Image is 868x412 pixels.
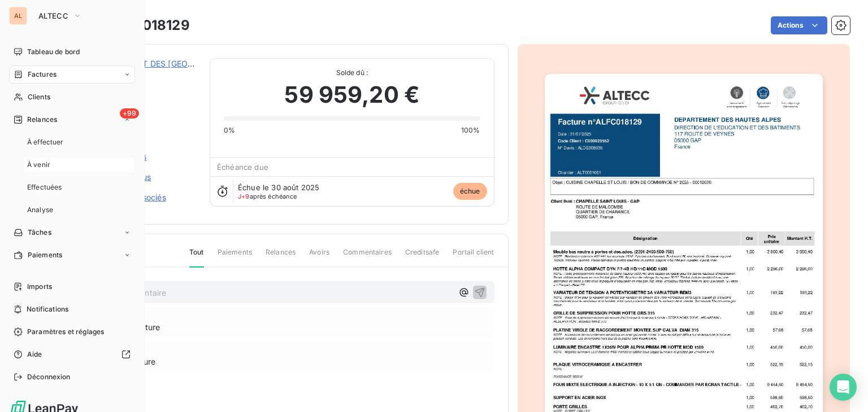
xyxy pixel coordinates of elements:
[830,374,857,401] div: Open Intercom Messenger
[120,108,139,119] span: +99
[224,68,480,78] span: Solde dû :
[218,247,252,266] span: Paiements
[238,192,249,200] span: J+9
[27,205,53,215] span: Analyse
[28,227,51,238] span: Tâches
[27,282,52,292] span: Imports
[461,125,480,135] span: 100%
[27,349,42,360] span: Aide
[28,92,50,102] span: Clients
[309,247,329,266] span: Avoirs
[27,137,64,147] span: À effectuer
[238,183,319,192] span: Échue le 30 août 2025
[9,7,27,25] div: AL
[27,372,71,382] span: Déconnexion
[343,247,392,266] span: Commentaires
[28,250,62,260] span: Paiements
[27,304,68,314] span: Notifications
[28,69,57,80] span: Factures
[266,247,296,266] span: Relances
[771,16,827,34] button: Actions
[284,78,419,112] span: 59 959,20 €
[27,182,62,192] span: Effectuées
[189,247,204,268] span: Tout
[38,11,68,20] span: ALTECC
[224,125,235,135] span: 0%
[9,345,135,363] a: Aide
[217,163,268,172] span: Échéance due
[27,327,104,337] span: Paramètres et réglages
[106,15,190,36] h3: ALFC018129
[405,247,440,266] span: Creditsafe
[27,47,80,57] span: Tableau de bord
[89,59,250,68] a: DEPARTEMENT DES [GEOGRAPHIC_DATA]
[238,193,297,200] span: après échéance
[453,183,487,200] span: échue
[27,160,50,170] span: À venir
[27,115,57,125] span: Relances
[453,247,494,266] span: Portail client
